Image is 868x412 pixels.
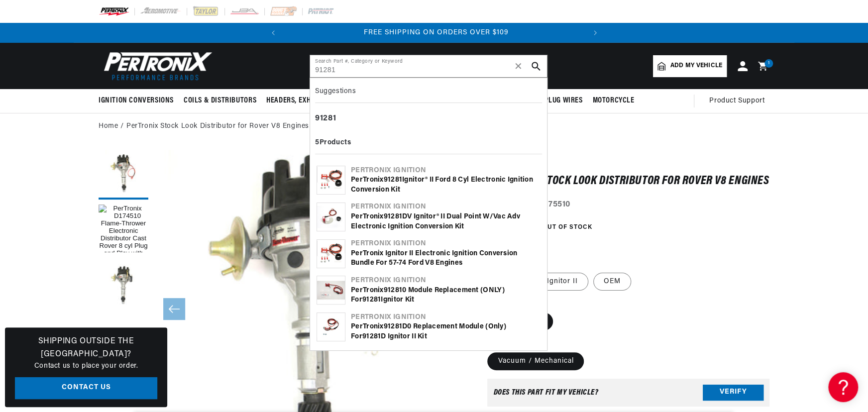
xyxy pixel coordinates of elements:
span: Out of Stock [537,221,598,234]
div: Pertronix Ignition [351,239,541,249]
span: Product Support [709,96,764,106]
div: 2 of 2 [285,27,587,38]
a: Home [99,121,118,132]
div: PerTronix DV Ignitor® II Dual Point w/Vac Adv Electronic Ignition Conversion Kit [351,212,541,231]
div: PerTronix Ignitor® II Ford 8 cyl Electronic Ignition Conversion Kit [351,175,541,195]
b: 91281 [362,296,381,304]
button: Slide left [163,298,185,320]
div: Pertronix Ignition [351,312,541,322]
a: Add my vehicle [653,55,727,77]
b: 91281 [362,333,381,340]
summary: Product Support [709,89,769,113]
span: Motorcycle [592,96,634,106]
img: PerTronix 91281 Ignitor® II Ford 8 cyl Electronic Ignition Conversion Kit [317,166,345,194]
input: Search Part #, Category or Keyword [310,55,547,77]
label: Vacuum / Mechanical [487,352,584,370]
button: Load image 1 in gallery view [99,205,148,254]
summary: Motorcycle [587,89,639,112]
b: 91281 [384,323,402,330]
p: Contact us to place your order. [15,361,157,372]
span: Coils & Distributors [184,96,256,106]
label: Ignitor II [537,273,588,291]
div: Pertronix Ignition [351,166,541,176]
b: 91281 [384,287,402,294]
span: Headers, Exhausts & Components [266,96,383,106]
button: Load image 2 in gallery view [99,150,148,200]
summary: Headers, Exhausts & Components [261,89,388,112]
img: PerTronix Ignitor II Electronic Ignition Conversion Bundle for 57-74 Ford V8 Engines [317,240,345,268]
button: Translation missing: en.sections.announcements.previous_announcement [263,23,283,43]
span: Spark Plug Wires [522,96,583,106]
img: PerTronix 91281D0 Replacement Module (only) for 91281D Ignitor II Kit [317,316,345,337]
div: PerTronix Ignitor II Electronic Ignition Conversion Bundle for 57-74 Ford V8 Engines [351,249,541,268]
b: 91281 [384,213,402,220]
a: PerTronix Stock Look Distributor for Rover V8 Engines [126,121,309,132]
h3: Shipping Outside the [GEOGRAPHIC_DATA]? [15,335,157,361]
button: Translation missing: en.sections.announcements.next_announcement [585,23,605,43]
span: Ignition Conversions [99,96,174,106]
span: Add my vehicle [670,61,722,71]
button: search button [525,55,547,77]
summary: Spark Plug Wires [517,89,588,112]
summary: Ignition Conversions [99,89,179,112]
button: Verify [703,385,763,401]
img: PerTronix 91281DV Ignitor® II Dual Point w/Vac Adv Electronic Ignition Conversion Kit [317,203,345,231]
div: Does This part fit My vehicle? [493,389,598,397]
summary: Coils & Distributors [179,89,261,112]
b: 91281 [315,114,336,122]
b: 5 Products [315,139,351,146]
div: PerTronix 0 Module Replacement (ONLY) for Ignitor Kit [351,286,541,305]
div: Pertronix Ignition [351,276,541,286]
span: FREE SHIPPING ON ORDERS OVER $109 [364,29,509,36]
img: Pertronix [99,49,213,83]
span: 1 [768,59,770,68]
div: Announcement [285,27,587,38]
h1: PerTronix Stock Look Distributor for Rover V8 Engines [487,176,769,186]
div: PerTronix D0 Replacement Module (only) for D Ignitor II Kit [351,322,541,341]
div: Suggestions [315,83,542,103]
div: Part Number: [487,199,769,211]
nav: breadcrumbs [99,121,769,132]
button: Load image 3 in gallery view [99,259,148,309]
a: Contact Us [15,377,157,400]
img: PerTronix 912810 Module Replacement (ONLY) for 91281 Ignitor Kit [317,276,345,304]
slideshow-component: Translation missing: en.sections.announcements.announcement_bar [74,23,794,43]
b: 91281 [384,176,402,184]
strong: D175510 [539,201,570,208]
label: OEM [593,273,631,291]
div: Pertronix Ignition [351,202,541,212]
